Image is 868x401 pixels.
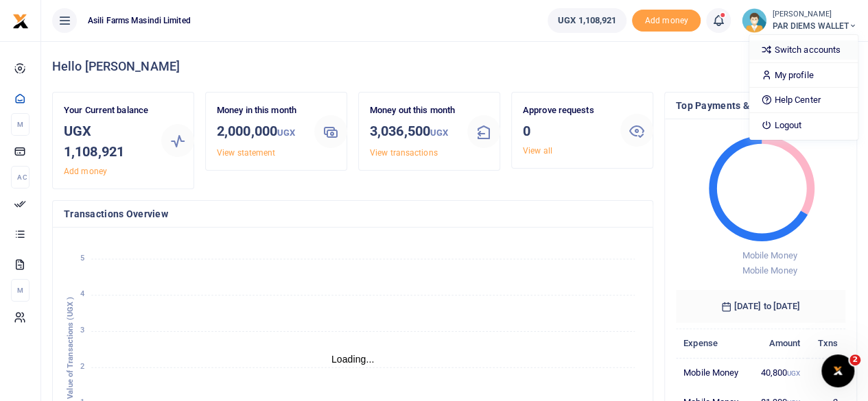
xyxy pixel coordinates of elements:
p: Approve requests [523,104,609,118]
a: Add money [632,14,701,25]
iframe: Intercom live chat [821,354,854,387]
a: logo-small logo-large logo-large [12,15,29,25]
span: Asili Farms Masindi Limited [82,14,196,27]
span: PAR DIEMS WALLET [772,20,857,32]
td: 40,800 [750,358,808,387]
p: Money in this month [217,104,303,118]
li: M [11,279,30,302]
small: UGX [277,127,295,138]
a: Help Center [749,90,858,110]
a: UGX 1,108,921 [548,8,626,33]
h3: 2,000,000 [217,121,303,143]
h4: Transactions Overview [64,206,642,221]
span: Mobile Money [742,250,797,260]
h4: Top Payments & Expenses [676,98,845,113]
h3: UGX 1,108,921 [64,121,150,162]
th: Expense [676,328,750,358]
li: Toup your wallet [632,10,701,32]
small: UGX [430,127,448,138]
tspan: 2 [80,362,84,371]
tspan: 5 [80,254,84,263]
tspan: 4 [80,289,84,298]
a: Switch accounts [749,40,858,60]
a: Logout [749,116,858,135]
th: Amount [750,328,808,358]
text: Value of Transactions (UGX ) [66,297,75,399]
span: Mobile Money [742,265,797,276]
th: Txns [808,328,845,358]
td: Mobile Money [676,358,750,387]
h3: 0 [523,121,609,141]
small: UGX [787,369,800,377]
a: View statement [217,148,275,158]
a: View all [523,146,552,156]
small: [PERSON_NAME] [772,9,857,21]
a: View transactions [370,148,438,158]
li: M [11,113,30,136]
td: 1 [808,358,845,387]
li: Ac [11,166,30,189]
span: Add money [632,10,701,32]
p: Money out this month [370,104,456,118]
h4: Hello [PERSON_NAME] [52,59,857,74]
img: logo-small [12,13,29,29]
span: 2 [849,354,860,365]
span: UGX 1,108,921 [558,14,616,27]
tspan: 3 [80,326,84,335]
li: Wallet ballance [542,8,632,33]
a: Add money [64,167,107,176]
text: Loading... [331,354,375,365]
h6: [DATE] to [DATE] [676,290,845,323]
img: profile-user [742,8,766,33]
h3: 3,036,500 [370,121,456,143]
a: profile-user [PERSON_NAME] PAR DIEMS WALLET [742,8,857,33]
p: Your Current balance [64,104,150,118]
a: My profile [749,66,858,85]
